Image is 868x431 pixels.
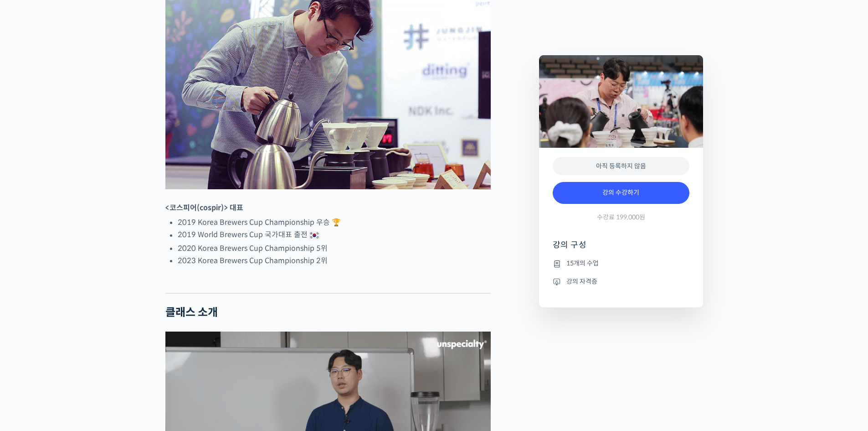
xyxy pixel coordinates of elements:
span: 홈 [29,303,34,310]
a: 설정 [118,289,175,312]
a: 홈 [3,289,60,312]
h4: 강의 구성 [553,239,689,258]
li: 2023 Korea Brewers Cup Championship 2위 [178,254,491,267]
div: 아직 등록하지 않음 [553,157,689,176]
span: 설정 [141,303,152,310]
a: 강의 수강하기 [553,182,689,204]
strong: <코스피어(cospir)> 대표 [165,203,243,213]
li: 2019 World Brewers Cup 국가대표 출전 [178,228,491,242]
li: 강의 자격증 [553,276,689,287]
h2: 클래스 소개 [165,306,491,319]
li: 2019 Korea Brewers Cup Championship 우승 🏆 [178,216,491,228]
li: 15개의 수업 [553,258,689,269]
span: 대화 [83,303,94,311]
li: 2020 Korea Brewers Cup Championship 5위 [178,242,491,254]
span: 수강료 199,000원 [597,213,645,222]
img: 🇰🇷 [309,230,320,241]
a: 대화 [60,289,118,312]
